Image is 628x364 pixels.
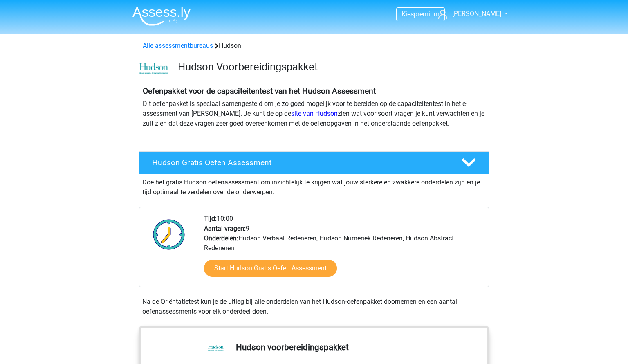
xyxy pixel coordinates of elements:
[204,260,337,277] a: Start Hudson Gratis Oefen Assessment
[139,174,489,197] div: Doe het gratis Hudson oefenassessment om inzichtelijk te krijgen wat jouw sterkere en zwakkere on...
[204,215,217,222] b: Tijd:
[178,61,482,73] h3: Hudson Voorbereidingspakket
[139,63,168,74] img: cefd0e47479f4eb8e8c001c0d358d5812e054fa8.png
[143,99,485,128] p: Dit oefenpakket is speciaal samengesteld om je zo goed mogelijk voor te bereiden op de capaciteit...
[139,41,489,51] div: Hudson
[143,42,213,49] a: Alle assessmentbureaus
[139,297,489,317] div: Na de Oriëntatietest kun je de uitleg bij alle onderdelen van het Hudson-oefenpakket doornemen en...
[435,9,502,19] a: [PERSON_NAME]
[204,225,246,232] b: Aantal vragen:
[414,10,440,18] span: premium
[291,110,338,117] a: site van Hudson
[401,10,414,18] span: Kies
[152,158,448,167] h4: Hudson Gratis Oefen Assessment
[132,7,191,26] img: Assessly
[143,86,376,96] b: Oefenpakket voor de capaciteitentest van het Hudson Assessment
[397,9,444,20] a: Kiespremium
[136,151,492,174] a: Hudson Gratis Oefen Assessment
[452,10,501,18] span: [PERSON_NAME]
[198,214,488,287] div: 10:00 9 Hudson Verbaal Redeneren, Hudson Numeriek Redeneren, Hudson Abstract Redeneren
[204,234,238,242] b: Onderdelen:
[148,214,190,255] img: Klok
